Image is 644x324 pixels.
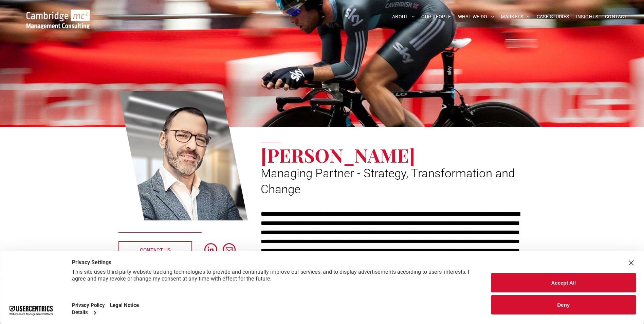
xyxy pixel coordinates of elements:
[261,142,415,167] span: [PERSON_NAME]
[389,12,418,22] a: ABOUT
[602,12,630,22] a: CONTACT
[497,12,533,22] a: MARKETS
[26,11,90,18] a: Your Business Transformed | Cambridge Management Consulting
[455,12,498,22] a: WHAT WE DO
[204,243,217,258] a: linkedin
[223,243,236,258] a: email
[261,166,515,196] span: Managing Partner - Strategy, Transformation and Change
[533,12,573,22] a: CASE STUDIES
[140,242,171,259] span: CONTACT US
[418,12,454,22] a: OUR PEOPLE
[118,90,248,222] a: Mauro Mortali | Managing Partner - Strategy | Cambridge Management Consulting
[26,10,90,29] img: Go to Homepage
[573,12,602,22] a: INSIGHTS
[118,241,192,258] a: CONTACT US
